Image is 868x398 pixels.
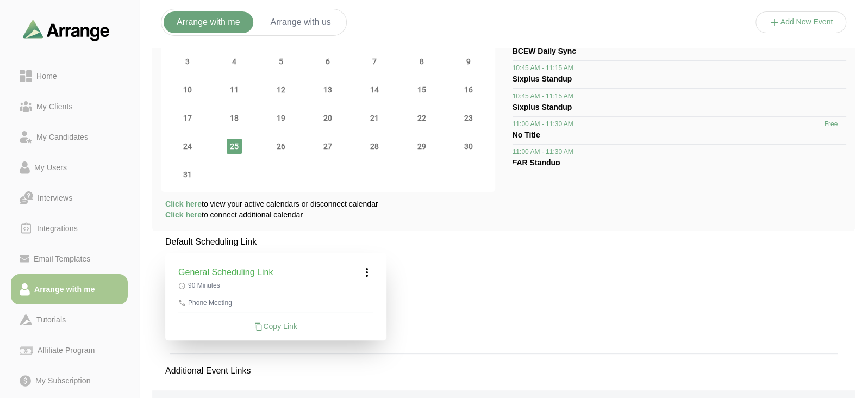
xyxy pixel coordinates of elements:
[227,110,242,126] span: Monday, August 18, 2025
[320,82,335,97] span: Wednesday, August 13, 2025
[33,344,99,357] div: Affiliate Program
[513,130,540,139] span: No Title
[227,54,242,69] span: Monday, August 4, 2025
[23,20,110,41] img: arrangeai-name-small-logo.4d2b8aee.svg
[755,11,847,33] button: Add New Event
[460,82,476,97] span: Saturday, August 16, 2025
[367,54,382,69] span: Thursday, August 7, 2025
[414,54,429,69] span: Friday, August 8, 2025
[32,70,61,83] div: Home
[164,11,253,33] button: Arrange with me
[11,304,128,335] a: Tutorials
[320,139,335,154] span: Wednesday, August 27, 2025
[33,222,82,235] div: Integrations
[273,82,289,97] span: Tuesday, August 12, 2025
[11,213,128,244] a: Integrations
[32,313,70,326] div: Tutorials
[165,200,202,208] span: Click here
[165,235,386,248] p: Default Scheduling Link
[33,191,77,204] div: Interviews
[11,91,128,122] a: My Clients
[11,152,128,183] a: My Users
[30,161,71,174] div: My Users
[165,198,378,209] p: to view your active calendars or disconnect calendar
[178,298,373,307] p: Phone Meeting
[513,64,573,72] span: 10:45 AM - 11:15 AM
[165,209,303,220] p: to connect additional calendar
[180,82,195,97] span: Sunday, August 10, 2025
[31,374,95,387] div: My Subscription
[11,365,128,396] a: My Subscription
[178,321,373,332] div: Copy Link
[11,122,128,152] a: My Candidates
[178,266,273,279] h3: General Scheduling Link
[32,130,92,144] div: My Candidates
[165,210,202,219] span: Click here
[460,54,476,69] span: Saturday, August 9, 2025
[11,244,128,274] a: Email Templates
[30,283,99,296] div: Arrange with me
[11,274,128,304] a: Arrange with me
[513,147,573,156] span: 11:00 AM - 11:30 AM
[180,139,195,154] span: Sunday, August 24, 2025
[513,103,572,111] span: Sixplus Standup
[32,100,77,113] div: My Clients
[367,82,382,97] span: Thursday, August 14, 2025
[273,139,289,154] span: Tuesday, August 26, 2025
[152,351,264,390] p: Additional Event Links
[11,183,128,213] a: Interviews
[11,61,128,91] a: Home
[460,110,476,126] span: Saturday, August 23, 2025
[180,167,195,182] span: Sunday, August 31, 2025
[367,110,382,126] span: Thursday, August 21, 2025
[824,120,838,128] span: Free
[11,335,128,365] a: Affiliate Program
[320,110,335,126] span: Wednesday, August 20, 2025
[227,82,242,97] span: Monday, August 11, 2025
[180,110,195,126] span: Sunday, August 17, 2025
[180,54,195,69] span: Sunday, August 3, 2025
[414,139,429,154] span: Friday, August 29, 2025
[513,120,573,128] span: 11:00 AM - 11:30 AM
[227,139,242,154] span: Monday, August 25, 2025
[460,139,476,154] span: Saturday, August 30, 2025
[367,139,382,154] span: Thursday, August 28, 2025
[414,110,429,126] span: Friday, August 22, 2025
[273,110,289,126] span: Tuesday, August 19, 2025
[414,82,429,97] span: Friday, August 15, 2025
[178,281,373,290] p: 90 Minutes
[258,11,344,33] button: Arrange with us
[513,74,572,83] span: Sixplus Standup
[513,158,560,167] span: FAR Standup
[29,252,95,265] div: Email Templates
[513,47,576,55] span: BCEW Daily Sync
[320,54,335,69] span: Wednesday, August 6, 2025
[273,54,289,69] span: Tuesday, August 5, 2025
[513,92,573,101] span: 10:45 AM - 11:15 AM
